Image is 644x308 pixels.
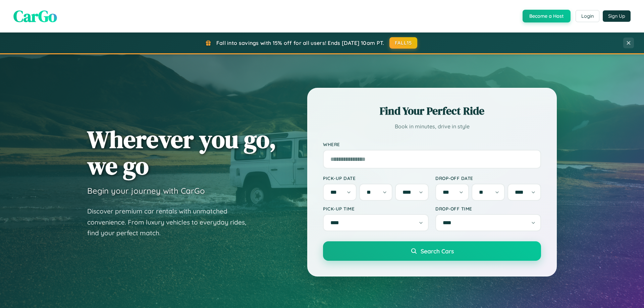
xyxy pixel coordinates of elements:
button: Sign Up [603,10,631,22]
button: Become a Host [523,10,571,22]
span: CarGo [13,5,57,27]
label: Pick-up Time [323,206,429,211]
button: FALL15 [389,37,418,49]
label: Where [323,141,541,147]
label: Drop-off Time [435,206,541,211]
button: Login [576,10,599,22]
h3: Begin your journey with CarGo [87,186,205,196]
h2: Find Your Perfect Ride [323,104,541,118]
span: Fall into savings with 15% off for all users! Ends [DATE] 10am PT. [216,40,384,46]
p: Book in minutes, drive in style [323,122,541,131]
h1: Wherever you go, we go [87,126,276,179]
button: Search Cars [323,241,541,261]
label: Drop-off Date [435,175,541,181]
span: Search Cars [421,247,454,255]
label: Pick-up Date [323,175,429,181]
p: Discover premium car rentals with unmatched convenience. From luxury vehicles to everyday rides, ... [87,206,255,239]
